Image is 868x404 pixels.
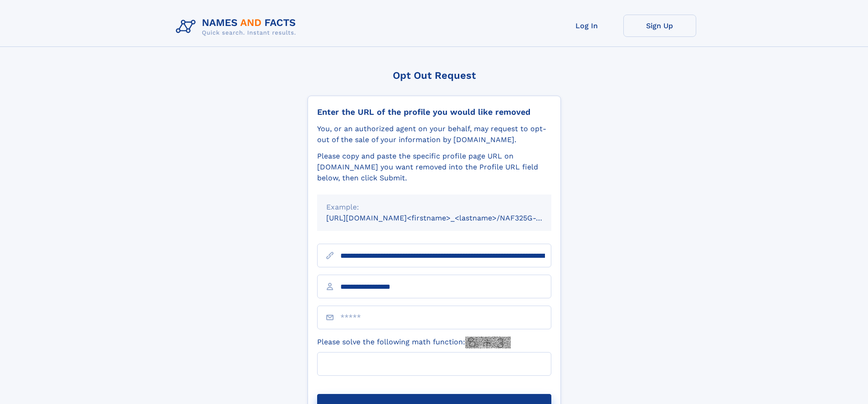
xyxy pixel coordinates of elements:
[550,15,623,37] a: Log In
[172,15,303,39] img: Logo Names and Facts
[308,70,561,81] div: Opt Out Request
[623,15,696,37] a: Sign Up
[317,337,511,348] label: Please solve the following math function:
[326,202,542,213] div: Example:
[317,151,551,184] div: Please copy and paste the specific profile page URL on [DOMAIN_NAME] you want removed into the Pr...
[317,107,551,117] div: Enter the URL of the profile you would like removed
[326,214,569,222] small: [URL][DOMAIN_NAME]<firstname>_<lastname>/NAF325G-xxxxxxxx
[317,123,551,145] div: You, or an authorized agent on your behalf, may request to opt-out of the sale of your informatio...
